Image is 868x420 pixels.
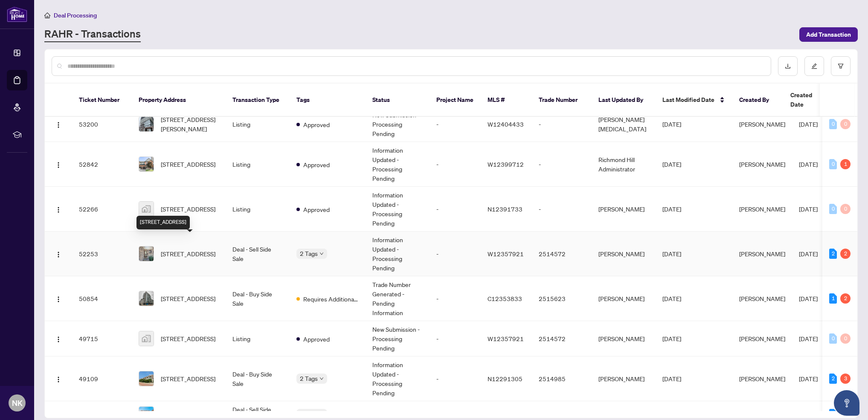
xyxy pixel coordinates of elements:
[300,374,318,383] span: 2 Tags
[72,356,132,401] td: 49109
[7,6,27,22] img: logo
[739,375,785,382] span: [PERSON_NAME]
[829,374,837,384] div: 2
[790,90,826,109] span: Created Date
[226,142,290,187] td: Listing
[840,374,851,384] div: 3
[829,409,837,419] div: 2
[52,247,65,261] button: Logo
[430,187,481,232] td: -
[44,27,141,42] a: RAHR - Transactions
[488,120,524,128] span: W12404433
[72,232,132,276] td: 52253
[739,160,785,168] span: [PERSON_NAME]
[799,250,818,258] span: [DATE]
[430,232,481,276] td: -
[592,276,656,321] td: [PERSON_NAME]
[840,293,851,304] div: 2
[488,410,523,418] span: N12320999
[430,107,481,142] td: -
[785,63,791,69] span: download
[739,410,785,418] span: [PERSON_NAME]
[488,205,523,213] span: N12391733
[55,336,62,343] img: Logo
[799,295,818,302] span: [DATE]
[662,205,681,213] span: [DATE]
[488,295,522,302] span: C12353833
[52,117,65,131] button: Logo
[55,251,62,258] img: Logo
[139,371,154,386] img: thumbnail-img
[52,202,65,216] button: Logo
[319,252,324,256] span: down
[799,335,818,342] span: [DATE]
[532,187,592,232] td: -
[52,372,65,385] button: Logo
[226,232,290,276] td: Deal - Sell Side Sale
[72,276,132,321] td: 50854
[532,276,592,321] td: 2515623
[662,295,681,302] span: [DATE]
[161,409,215,419] span: [STREET_ADDRESS]
[226,356,290,401] td: Deal - Buy Side Sale
[430,142,481,187] td: -
[732,84,784,117] th: Created By
[739,205,785,213] span: [PERSON_NAME]
[811,63,817,69] span: edit
[829,204,837,214] div: 0
[532,142,592,187] td: -
[799,410,818,418] span: [DATE]
[831,56,851,76] button: filter
[430,356,481,401] td: -
[662,120,681,128] span: [DATE]
[532,321,592,356] td: 2514572
[303,334,330,344] span: Approved
[532,232,592,276] td: 2514572
[366,232,430,276] td: Information Updated - Processing Pending
[139,331,154,346] img: thumbnail-img
[488,250,524,258] span: W12357921
[366,356,430,401] td: Information Updated - Processing Pending
[72,107,132,142] td: 53200
[300,409,318,419] span: 3 Tags
[161,374,215,383] span: [STREET_ADDRESS]
[226,84,290,117] th: Transaction Type
[161,204,215,214] span: [STREET_ADDRESS]
[55,162,62,168] img: Logo
[784,84,843,117] th: Created Date
[132,84,226,117] th: Property Address
[139,291,154,306] img: thumbnail-img
[592,232,656,276] td: [PERSON_NAME]
[481,84,532,117] th: MLS #
[366,107,430,142] td: New Submission - Processing Pending
[662,95,714,104] span: Last Modified Date
[303,160,330,169] span: Approved
[739,335,785,342] span: [PERSON_NAME]
[161,115,219,133] span: [STREET_ADDRESS][PERSON_NAME]
[55,376,62,383] img: Logo
[52,292,65,305] button: Logo
[366,187,430,232] td: Information Updated - Processing Pending
[840,204,851,214] div: 0
[226,187,290,232] td: Listing
[739,250,785,258] span: [PERSON_NAME]
[226,276,290,321] td: Deal - Buy Side Sale
[799,205,818,213] span: [DATE]
[829,249,837,259] div: 2
[829,119,837,129] div: 0
[838,63,844,69] span: filter
[161,334,215,343] span: [STREET_ADDRESS]
[739,120,785,128] span: [PERSON_NAME]
[840,249,851,259] div: 2
[829,333,837,344] div: 0
[44,12,50,18] span: home
[799,120,818,128] span: [DATE]
[592,107,656,142] td: [PERSON_NAME][MEDICAL_DATA]
[300,249,318,258] span: 2 Tags
[430,321,481,356] td: -
[804,56,824,76] button: edit
[840,119,851,129] div: 0
[430,84,481,117] th: Project Name
[662,375,681,382] span: [DATE]
[662,410,681,418] span: [DATE]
